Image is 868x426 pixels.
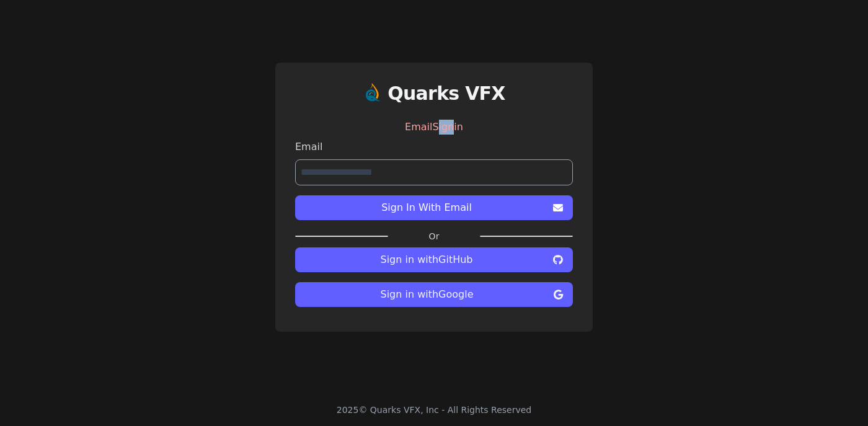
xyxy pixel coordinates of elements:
[387,82,505,105] h1: Quarks VFX
[305,252,548,267] span: Sign in with GitHub
[387,82,505,115] a: Quarks VFX
[388,230,480,242] label: Or
[295,115,573,140] div: EmailSignin
[305,200,548,215] span: Sign In With Email
[337,404,532,416] div: 2025 © Quarks VFX, Inc - All Rights Reserved
[295,247,573,272] button: Sign in withGitHub
[295,140,573,154] label: Email
[295,282,573,307] button: Sign in withGoogle
[295,195,573,220] button: Sign In With Email
[305,287,549,302] span: Sign in with Google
